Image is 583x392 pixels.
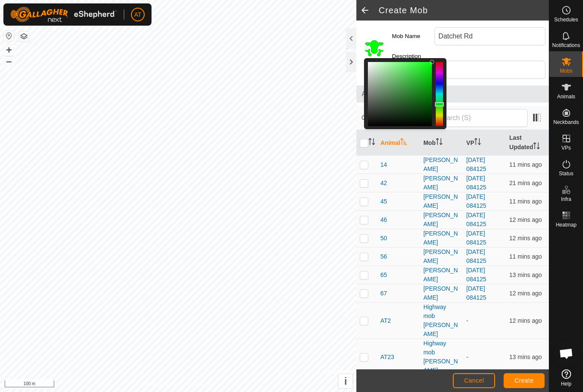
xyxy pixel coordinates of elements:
[509,271,542,278] span: 24 Sep 2025 at 6:13 am
[464,377,484,384] span: Cancel
[559,171,573,176] span: Status
[380,353,394,362] span: AT23
[10,7,117,22] img: Gallagher Logo
[423,211,460,229] div: [PERSON_NAME]
[392,52,434,61] label: Description
[380,289,387,298] span: 67
[509,290,542,297] span: 24 Sep 2025 at 6:15 am
[453,373,495,388] button: Cancel
[423,339,460,375] div: Highway mob [PERSON_NAME]
[361,113,424,122] span: 0 selected of 149
[509,180,542,186] span: 24 Sep 2025 at 6:05 am
[466,156,487,172] a: [DATE] 084125
[509,354,542,360] span: 24 Sep 2025 at 6:13 am
[466,354,469,360] app-display-virtual-paddock-transition: -
[466,317,469,324] app-display-virtual-paddock-transition: -
[423,156,460,174] div: [PERSON_NAME]
[556,222,577,227] span: Heatmap
[552,43,580,48] span: Notifications
[509,235,542,242] span: 24 Sep 2025 at 6:14 am
[533,144,540,150] p-sorticon: Activate to sort
[474,139,481,146] p-sorticon: Activate to sort
[509,253,542,260] span: 24 Sep 2025 at 6:15 am
[420,130,463,156] th: Mob
[466,248,487,264] a: [DATE] 084125
[380,271,387,280] span: 65
[423,266,460,284] div: [PERSON_NAME]
[515,377,534,384] span: Create
[554,341,579,366] div: Open chat
[423,192,460,210] div: [PERSON_NAME]
[509,216,542,223] span: 24 Sep 2025 at 6:14 am
[377,130,420,156] th: Animal
[466,193,487,209] a: [DATE] 084125
[509,317,542,324] span: 24 Sep 2025 at 6:14 am
[134,10,142,19] span: AT
[504,373,545,388] button: Create
[4,56,14,66] button: –
[423,229,460,247] div: [PERSON_NAME]
[380,316,391,325] span: AT2
[466,230,487,246] a: [DATE] 084125
[509,198,542,205] span: 24 Sep 2025 at 6:15 am
[19,31,29,41] button: Map Layers
[338,374,353,388] button: i
[368,139,375,146] p-sorticon: Activate to sort
[423,248,460,265] div: [PERSON_NAME]
[344,375,347,387] span: i
[463,130,506,156] th: VP
[423,174,460,192] div: [PERSON_NAME]
[554,17,578,22] span: Schedules
[145,381,177,389] a: Privacy Policy
[379,5,549,15] h2: Create Mob
[187,381,212,389] a: Contact Us
[506,130,549,156] th: Last Updated
[549,366,583,390] a: Help
[424,109,528,127] input: Search (S)
[392,27,434,45] label: Mob Name
[400,139,407,146] p-sorticon: Activate to sort
[557,94,575,99] span: Animals
[466,212,487,227] a: [DATE] 084125
[4,31,14,41] button: Reset Map
[423,303,460,339] div: Highway mob [PERSON_NAME]
[380,215,387,224] span: 46
[380,160,387,169] span: 14
[561,381,571,386] span: Help
[553,120,579,125] span: Neckbands
[436,139,443,146] p-sorticon: Activate to sort
[466,267,487,283] a: [DATE] 084125
[423,284,460,302] div: [PERSON_NAME]
[380,197,387,206] span: 45
[380,179,387,188] span: 42
[561,145,571,150] span: VPs
[380,234,387,243] span: 50
[380,252,387,261] span: 56
[466,285,487,301] a: [DATE] 084125
[466,175,487,191] a: [DATE] 084125
[361,89,544,99] span: Animals
[561,197,571,202] span: Infra
[509,161,542,168] span: 24 Sep 2025 at 6:15 am
[4,45,14,55] button: +
[560,68,572,74] span: Mobs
